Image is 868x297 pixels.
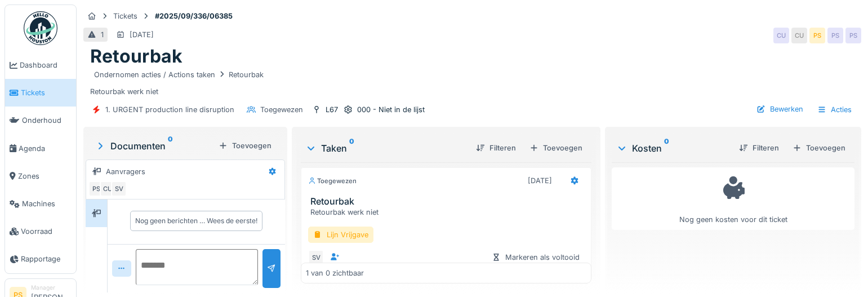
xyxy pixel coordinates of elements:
a: Dashboard [5,51,76,79]
sup: 0 [349,141,354,155]
div: Tickets [113,11,137,21]
div: PS [845,28,861,43]
a: Machines [5,190,76,218]
div: 1. URGENT production line disruption [105,104,234,115]
div: Documenten [95,139,214,153]
span: Voorraad [21,226,72,237]
div: L67 [326,104,338,115]
a: Voorraad [5,218,76,245]
div: Markeren als voltooid [487,250,584,265]
a: Onderhoud [5,107,76,134]
div: SV [111,181,127,197]
span: Dashboard [20,60,72,70]
div: Toevoegen [788,140,850,156]
div: Lijn Vrijgave [308,227,373,243]
div: [DATE] [130,29,154,40]
a: Zones [5,162,76,190]
sup: 0 [664,141,669,155]
a: Rapportage [5,245,76,273]
img: Badge_color-CXgf-gQk.svg [24,11,57,45]
div: Manager [31,283,72,292]
div: Toegewezen [260,104,303,115]
div: Toegewezen [308,176,357,186]
span: Tickets [21,87,72,98]
div: Nog geen berichten … Wees de eerste! [135,216,257,226]
sup: 0 [168,139,173,153]
div: Nog geen kosten voor dit ticket [619,172,847,225]
div: Acties [812,101,857,118]
div: Taken [305,141,467,155]
div: Filteren [471,140,520,156]
span: Zones [18,171,72,181]
a: Tickets [5,79,76,107]
div: PS [809,28,825,43]
a: Agenda [5,135,76,162]
div: 1 [101,29,104,40]
h1: Retourbak [90,46,182,67]
span: Rapportage [21,254,72,264]
div: SV [308,250,324,265]
div: Filteren [735,140,784,156]
div: Ondernomen acties / Actions taken Retourbak [94,69,264,80]
div: Bewerken [752,101,808,117]
div: CU [791,28,807,43]
span: Onderhoud [22,115,72,126]
div: CU [100,181,115,197]
div: Aanvragers [106,166,145,177]
span: Machines [22,198,72,209]
div: Retourbak werk niet [310,207,586,218]
div: Kosten [616,141,730,155]
h3: Retourbak [310,196,586,207]
strong: #2025/09/336/06385 [150,11,237,21]
div: PS [88,181,104,197]
div: 1 van 0 zichtbaar [306,268,364,278]
span: Agenda [19,143,72,154]
div: CU [773,28,789,43]
div: PS [827,28,843,43]
div: Toevoegen [214,138,276,153]
div: [DATE] [528,175,552,186]
div: 000 - Niet in de lijst [357,104,425,115]
div: Toevoegen [525,140,587,156]
div: Retourbak werk niet [90,68,854,97]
